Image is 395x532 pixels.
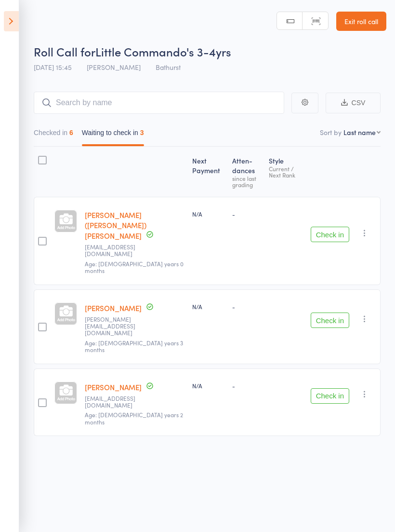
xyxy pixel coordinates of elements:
[320,127,342,137] label: Sort by
[343,127,376,137] div: Last name
[232,302,262,311] div: -
[34,92,284,114] input: Search by name
[188,151,228,192] div: Next Payment
[85,303,142,313] a: [PERSON_NAME]
[34,62,72,72] span: [DATE] 15:45
[85,382,142,392] a: [PERSON_NAME]
[87,62,141,72] span: [PERSON_NAME]
[326,93,381,113] button: CSV
[85,316,147,337] small: Brierley.gelling@outlook.com
[232,175,262,188] div: since last grading
[85,210,146,241] a: [PERSON_NAME] ([PERSON_NAME]) [PERSON_NAME]
[82,124,144,146] button: Waiting to check in3
[85,244,147,258] small: alexjchristian2017@outlook.com
[85,259,184,274] span: Age: [DEMOGRAPHIC_DATA] years 0 months
[311,388,349,404] button: Check in
[232,210,262,218] div: -
[192,210,224,218] div: N/A
[34,43,95,59] span: Roll Call for
[85,395,147,409] small: tegankastelein@gmail.com
[192,302,224,311] div: N/A
[232,382,262,390] div: -
[265,151,306,192] div: Style
[140,129,144,136] div: 3
[95,43,231,59] span: Little Commando's 3-4yrs
[311,227,349,242] button: Check in
[34,124,73,146] button: Checked in6
[228,151,265,192] div: Atten­dances
[85,339,183,354] span: Age: [DEMOGRAPHIC_DATA] years 3 months
[192,382,224,390] div: N/A
[269,165,303,178] div: Current / Next Rank
[156,62,181,72] span: Bathurst
[69,129,73,136] div: 6
[311,313,349,328] button: Check in
[336,12,386,31] a: Exit roll call
[85,410,183,425] span: Age: [DEMOGRAPHIC_DATA] years 2 months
